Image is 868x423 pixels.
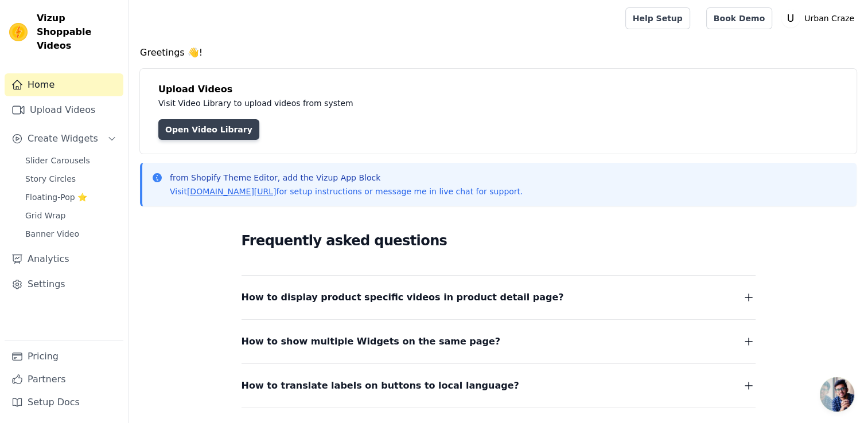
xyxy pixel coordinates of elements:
text: U [787,13,795,24]
a: Book Demo [706,7,772,29]
p: Visit Video Library to upload videos from system [158,96,672,110]
a: Settings [5,273,123,296]
img: Vizup [9,23,28,41]
a: Setup Docs [5,391,123,414]
span: Floating-Pop ⭐ [25,191,87,203]
a: [DOMAIN_NAME][URL] [187,187,277,196]
span: Slider Carousels [25,155,90,166]
span: Vizup Shoppable Videos [37,11,119,53]
button: How to display product specific videos in product detail page? [242,289,756,305]
a: Grid Wrap [18,207,123,224]
div: Open chat [820,377,854,412]
span: Story Circles [25,173,76,185]
a: Upload Videos [5,99,123,122]
button: How to translate labels on buttons to local language? [242,378,756,394]
a: Pricing [5,345,123,368]
span: Create Widgets [28,132,98,146]
h4: Upload Videos [158,83,838,96]
span: How to show multiple Widgets on the same page? [242,334,501,350]
h4: Greetings 👋! [140,46,857,60]
button: U Urban Craze [781,8,859,29]
button: How to show multiple Widgets on the same page? [242,334,756,350]
a: Slider Carousels [18,152,123,169]
span: How to display product specific videos in product detail page? [242,289,564,305]
a: Home [5,73,123,96]
a: Banner Video [18,226,123,242]
p: from Shopify Theme Editor, add the Vizup App Block [170,172,523,183]
a: Story Circles [18,171,123,187]
h2: Frequently asked questions [242,229,756,252]
a: Floating-Pop ⭐ [18,189,123,205]
span: Grid Wrap [25,210,65,221]
a: Open Video Library [158,119,259,140]
a: Partners [5,368,123,391]
span: Banner Video [25,228,79,240]
p: Visit for setup instructions or message me in live chat for support. [170,186,523,197]
span: How to translate labels on buttons to local language? [242,378,519,394]
button: Create Widgets [5,127,123,150]
p: Urban Craze [800,8,859,29]
a: Analytics [5,248,123,271]
a: Help Setup [625,7,690,29]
